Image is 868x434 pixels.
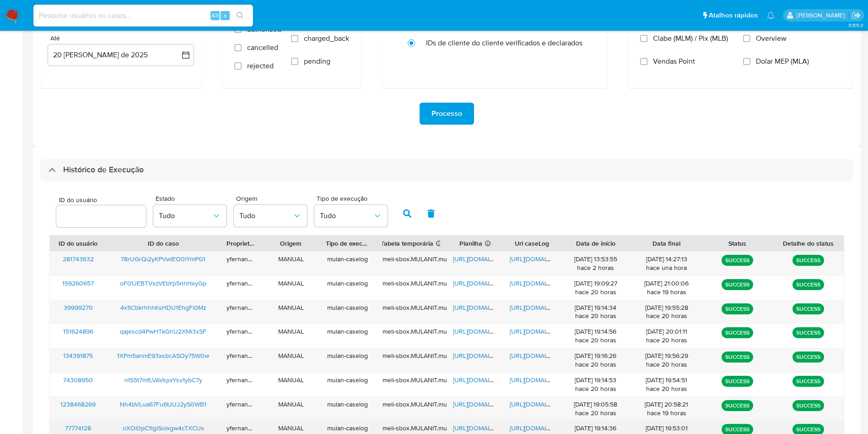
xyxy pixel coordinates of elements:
[767,11,775,19] a: Notificações
[848,22,863,29] span: 3.155.0
[211,11,219,20] span: Alt
[852,11,861,20] a: Sair
[231,9,249,22] button: search-icon
[797,11,848,20] p: yngrid.fernandes@mercadolivre.com
[33,10,253,22] input: Pesquise usuários ou casos...
[709,11,758,20] span: Atalhos rápidos
[224,11,226,20] span: s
